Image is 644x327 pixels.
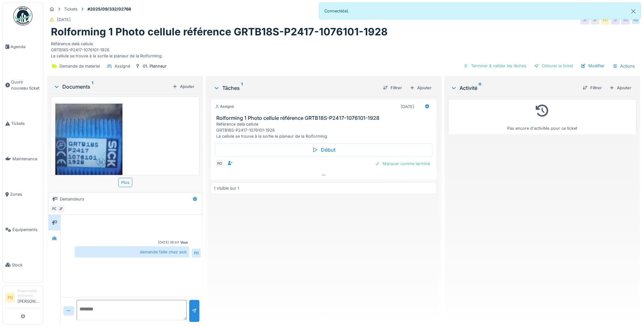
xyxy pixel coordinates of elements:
[12,262,40,268] span: Stock
[401,104,414,110] div: [DATE]
[170,82,197,91] div: Ajouter
[53,83,170,91] div: Documents
[380,84,405,92] div: Filtrer
[56,204,65,213] div: JF
[17,288,40,298] div: Responsable technicien
[626,3,641,20] button: Close
[85,6,134,12] strong: #2025/09/332/02768
[452,102,632,132] div: Pas encore d'activités pour ce ticket
[59,63,100,69] div: Demande de materiel
[3,247,43,283] a: Stock
[11,120,40,127] span: Tickets
[118,178,132,187] div: Plus
[51,38,636,59] div: Référence delà cellule GRTB18S-P2417-1076101-1928 La cellule se trouve à la sortie le planeur de ...
[51,26,388,38] h1: Rolforming 1 Photo cellule référence GRTB18S-P2417-1076101-1928
[50,204,59,213] div: PD
[75,246,189,258] div: demande faite chez sick
[3,64,43,106] a: Ouvrir nouveau ticket
[607,84,634,92] div: Ajouter
[580,84,604,92] div: Filtrer
[10,191,40,197] span: Zones
[372,159,433,168] div: Marquer comme terminé
[143,63,167,69] div: 01. Planneur
[64,6,78,12] div: Tickets
[3,106,43,141] a: Tickets
[5,288,40,309] a: PD Responsable technicien[PERSON_NAME]
[3,177,43,212] a: Zones
[158,240,179,245] div: [DATE] 08:44
[5,293,15,302] li: PD
[611,16,620,25] div: JF
[3,212,43,247] a: Équipements
[57,17,71,23] div: [DATE]
[601,16,610,25] div: PD
[461,62,529,70] div: Terminer & valider les tâches
[55,104,122,193] img: q0esvsvoclyn7wuqubibdeqiqgb1
[319,3,641,19] div: Connecté(e).
[12,156,40,162] span: Maintenance
[213,84,377,92] div: Tâches
[92,83,93,91] sup: 1
[215,104,234,109] div: Assigné
[407,84,434,92] div: Ajouter
[216,121,433,140] div: Référence delà cellule GRTB18S-P2417-1076101-1928 La cellule se trouve à la sortie le planeur de ...
[60,196,84,202] div: Demandeurs
[531,62,576,70] div: Clôturer le ticket
[3,29,43,64] a: Agenda
[610,62,638,71] div: Actions
[3,141,43,177] a: Maintenance
[215,143,432,156] div: Début
[180,240,188,245] div: Vous
[10,44,40,50] span: Agenda
[631,16,640,25] div: PD
[216,115,433,121] h3: Rolforming 1 Photo cellule référence GRTB18S-P2417-1076101-1928
[578,62,607,70] div: Modifier
[12,227,40,233] span: Équipements
[114,63,130,69] div: Assigné
[591,16,599,25] div: JF
[479,84,481,92] sup: 0
[11,79,40,91] span: Ouvrir nouveau ticket
[17,288,40,307] li: [PERSON_NAME]
[580,16,589,25] div: JF
[621,16,630,25] div: RG
[13,6,32,25] img: Badge_color-CXgf-gQk.svg
[215,159,224,168] div: PD
[241,84,243,92] sup: 1
[192,249,201,258] div: PD
[451,84,578,92] div: Activité
[214,185,239,191] div: 1 visible sur 1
